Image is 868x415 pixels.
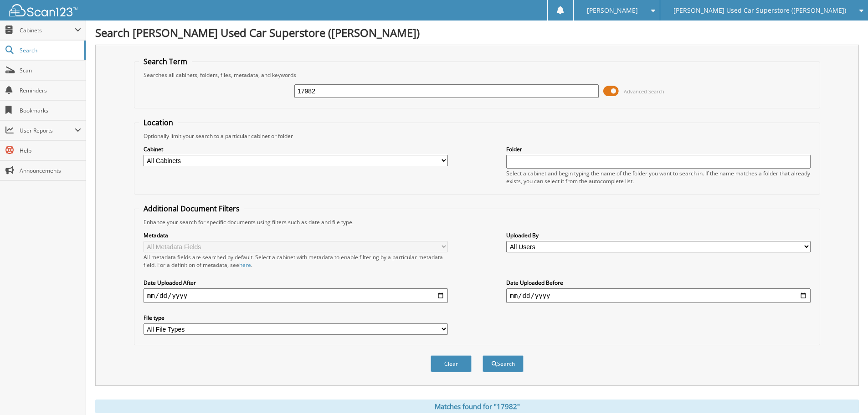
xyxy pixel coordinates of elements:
[483,355,524,372] button: Search
[20,26,75,34] span: Cabinets
[139,218,815,226] div: Enhance your search for specific documents using filters such as date and file type.
[673,8,846,13] span: [PERSON_NAME] Used Car Superstore ([PERSON_NAME])
[506,288,811,303] input: end
[144,314,448,322] label: File type
[20,107,81,114] span: Bookmarks
[431,355,472,372] button: Clear
[9,4,77,16] img: scan123-logo-white.svg
[95,400,859,413] div: Matches found for "17982"
[139,132,815,140] div: Optionally limit your search to a particular cabinet or folder
[139,118,178,128] legend: Location
[139,56,192,67] legend: Search Term
[506,231,811,239] label: Uploaded By
[139,71,815,79] div: Searches all cabinets, folders, files, metadata, and keywords
[239,261,251,269] a: here
[20,167,81,174] span: Announcements
[139,204,244,214] legend: Additional Document Filters
[144,145,448,153] label: Cabinet
[144,279,448,287] label: Date Uploaded After
[506,169,811,185] div: Select a cabinet and begin typing the name of the folder you want to search in. If the name match...
[506,279,811,287] label: Date Uploaded Before
[20,87,81,94] span: Reminders
[95,25,859,40] h1: Search [PERSON_NAME] Used Car Superstore ([PERSON_NAME])
[144,288,448,303] input: start
[20,147,81,154] span: Help
[506,145,811,153] label: Folder
[144,253,448,269] div: All metadata fields are searched by default. Select a cabinet with metadata to enable filtering b...
[144,231,448,239] label: Metadata
[20,127,75,134] span: User Reports
[20,67,81,74] span: Scan
[20,46,80,54] span: Search
[624,88,664,95] span: Advanced Search
[587,8,638,13] span: [PERSON_NAME]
